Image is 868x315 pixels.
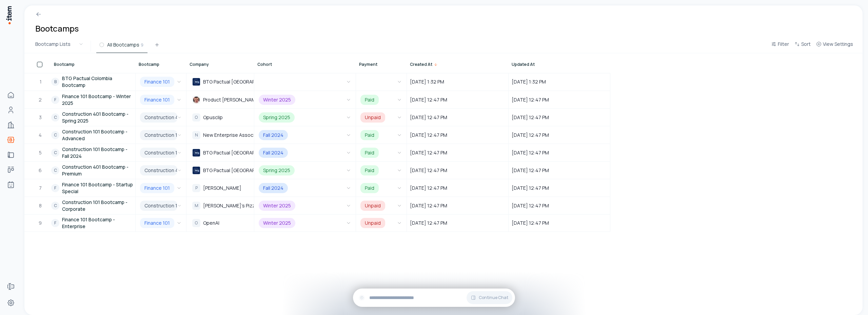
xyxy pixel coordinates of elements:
h1: Bootcamps [35,23,79,34]
span: Company [190,62,209,67]
span: 5 [39,149,42,156]
span: [DATE] 12:47 PM [509,180,610,196]
span: 9 [39,220,42,226]
span: [PERSON_NAME] [203,185,241,191]
span: OpenAI [203,220,219,226]
img: BTG Pactual Colombia [192,78,200,86]
a: CConstruction 101 Bootcamp - Corporate [51,197,135,214]
span: [DATE] 12:47 PM [407,197,508,214]
a: Contacts [4,103,18,117]
span: 7 [39,185,42,191]
span: [PERSON_NAME]'s Pizza [203,203,258,209]
span: Filter [778,41,789,48]
div: C [51,113,59,122]
span: [DATE] 12:47 PM [509,162,610,179]
a: deals [4,163,18,177]
div: N [192,131,200,139]
a: implementations [4,148,18,162]
img: Item Brain Logo [5,5,12,25]
span: 6 [39,167,42,174]
span: All Bootcamps [107,41,139,48]
a: FFinance 101 Bootcamp - Enterprise [51,215,135,231]
span: View Settings [823,41,853,48]
a: Forms [4,280,18,293]
div: BTG Pactual ColombiaBTG Pactual [GEOGRAPHIC_DATA] [187,164,254,177]
a: bootcamps [4,133,18,147]
span: Sort [801,41,811,48]
span: 1 [40,78,42,85]
a: CConstruction 401 Bootcamp - Premium [51,162,135,179]
span: [DATE] 12:47 PM [407,180,508,196]
span: 3 [39,114,42,121]
div: O [192,219,200,227]
span: Product [PERSON_NAME] [203,97,260,103]
span: [DATE] 12:47 PM [407,144,508,161]
a: FFinance 101 Bootcamp - Winter 2025 [51,91,135,108]
span: Cohort [257,62,272,67]
a: FFinance 101 Bootcamp - Startup Special [51,180,135,196]
span: [DATE] 12:47 PM [509,144,610,161]
img: BTG Pactual Colombia [192,166,200,174]
span: [DATE] 12:47 PM [509,127,610,143]
span: BTG Pactual [GEOGRAPHIC_DATA] [203,150,280,156]
div: P [192,184,200,192]
span: [DATE] 12:47 PM [407,127,508,143]
img: BTG Pactual Colombia [192,149,200,157]
a: CConstruction 401 Bootcamp - Spring 2025 [51,109,135,126]
div: Continue Chat [353,289,515,307]
span: [DATE] 12:47 PM [407,162,508,179]
div: C [51,166,59,174]
a: BBTG Pactual Colombia Bootcamp [51,73,135,90]
span: BTG Pactual [GEOGRAPHIC_DATA] [203,79,280,85]
span: New Enterprise Associates (NEA) [203,132,279,138]
span: Continue Chat [479,295,508,300]
span: 2 [39,96,42,103]
span: [DATE] 1:32 PM [509,73,610,90]
div: F [51,219,59,227]
button: All Bootcamps9 [96,41,147,53]
span: Opusclip [203,114,223,121]
span: Bootcamp [139,62,159,67]
span: [DATE] 12:47 PM [407,215,508,231]
span: 8 [39,202,42,209]
a: Settings [4,296,18,310]
button: Sort [792,40,813,52]
button: View Settings [813,40,856,52]
button: Continue Chat [467,291,512,304]
span: [DATE] 12:47 PM [509,91,610,108]
span: [DATE] 12:47 PM [407,109,508,126]
div: M[PERSON_NAME]'s Pizza [187,199,254,212]
a: Agents [4,178,18,191]
span: [DATE] 12:47 PM [509,215,610,231]
div: P[PERSON_NAME] [187,181,254,195]
span: [DATE] 12:47 PM [407,91,508,108]
span: [DATE] 12:47 PM [509,197,610,214]
div: BTG Pactual ColombiaBTG Pactual [GEOGRAPHIC_DATA] [187,146,254,160]
div: C [51,131,59,139]
div: C [51,202,59,210]
div: NNew Enterprise Associates (NEA) [187,128,254,142]
span: Updated At [512,62,535,67]
div: O [192,113,200,122]
a: Companies [4,118,18,132]
div: F [51,96,59,104]
div: BTG Pactual ColombiaBTG Pactual [GEOGRAPHIC_DATA] [187,75,254,89]
span: 4 [39,132,42,138]
div: OOpusclip [187,111,254,124]
span: [DATE] 1:32 PM [407,73,508,90]
span: Payment [359,62,377,67]
span: Created At [410,62,432,67]
span: BTG Pactual [GEOGRAPHIC_DATA] [203,167,280,173]
div: M [192,202,200,210]
button: Filter [768,40,792,52]
a: Home [4,88,18,102]
div: C [51,149,59,157]
div: B [51,78,59,86]
span: [DATE] 12:47 PM [509,109,610,126]
span: Bootcamp [54,62,75,67]
div: Product HuntProduct [PERSON_NAME] [187,93,254,107]
span: 9 [141,42,143,48]
div: F [51,184,59,192]
img: Product Hunt [192,96,200,104]
div: OOpenAI [187,216,254,230]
